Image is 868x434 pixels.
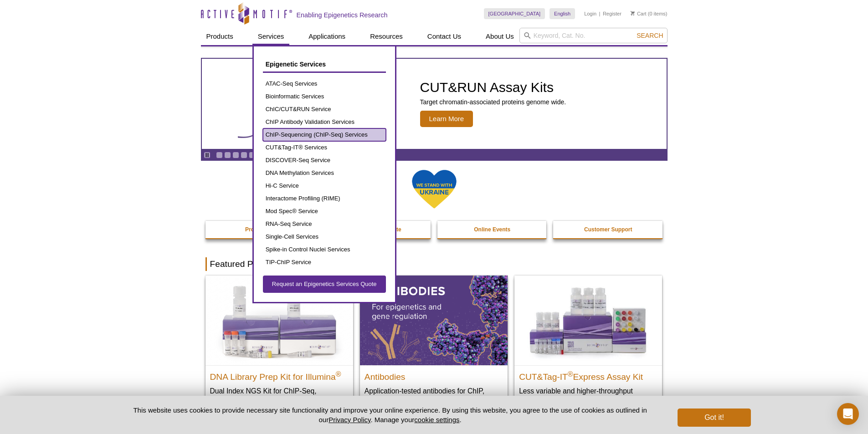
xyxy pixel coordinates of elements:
[202,59,667,149] a: CUT&RUN Assay Kits CUT&RUN Assay Kits Target chromatin-associated proteins genome wide. Learn More
[297,11,388,19] h2: Enabling Epigenetics Research
[474,226,510,233] strong: Online Events
[263,103,386,116] a: ChIC/CUT&RUN Service
[245,226,276,233] strong: Promotions
[411,169,457,209] img: We Stand With Ukraine
[118,405,663,424] p: This website uses cookies to provide necessary site functionality and improve your online experie...
[241,152,247,158] a: Go to slide 4
[329,416,370,424] a: Privacy Policy
[263,192,386,205] a: Interactome Profiling (RIME)
[360,276,508,365] img: All Antibodies
[263,243,386,256] a: Spike-in Control Nuclei Services
[249,152,256,158] a: Go to slide 5
[420,98,566,106] p: Target chromatin-associated proteins genome wide.
[263,128,386,141] a: ChIP-Sequencing (ChIP-Seq) Services
[603,10,621,17] a: Register
[263,179,386,192] a: Hi-C Service
[205,257,663,271] h2: Featured Products
[422,28,467,45] a: Contact Us
[480,28,519,45] a: About Us
[550,8,575,19] a: English
[414,416,459,424] button: cookie settings
[263,167,386,179] a: DNA Methylation Services
[263,141,386,154] a: CUT&Tag-IT® Services
[365,28,408,45] a: Resources
[263,56,386,73] a: Epigenetic Services
[263,256,386,269] a: TIP-ChIP Service
[263,116,386,128] a: ChIP Antibody Validation Services
[351,226,401,233] strong: Epi-Services Quote
[420,111,473,127] span: Learn More
[568,370,573,378] sup: ®
[252,28,290,45] a: Services
[584,10,596,17] a: Login
[205,276,353,365] img: DNA Library Prep Kit for Illumina
[210,386,349,414] p: Dual Index NGS Kit for ChIP-Seq, CUT&RUN, and ds methylated DNA assays.
[210,368,349,382] h2: DNA Library Prep Kit for Illumina
[263,205,386,218] a: Mod Spec® Service
[303,28,351,45] a: Applications
[519,28,668,43] input: Keyword, Cat. No.
[205,221,316,238] a: Promotions
[420,81,566,94] h2: CUT&RUN Assay Kits
[216,152,223,158] a: Go to slide 1
[263,77,386,90] a: ATAC-Seq Services
[263,276,386,293] a: Request an Epigenetics Services Quote
[266,61,326,68] span: Epigenetic Services
[365,386,503,405] p: Application-tested antibodies for ChIP, CUT&Tag, and CUT&RUN.
[584,226,632,233] strong: Customer Support
[205,276,353,423] a: DNA Library Prep Kit for Illumina DNA Library Prep Kit for Illumina® Dual Index NGS Kit for ChIP-...
[514,276,662,414] a: CUT&Tag-IT® Express Assay Kit CUT&Tag-IT®Express Assay Kit Less variable and higher-throughput ge...
[263,218,386,230] a: RNA-Seq Service
[519,368,657,382] h2: CUT&Tag-IT Express Assay Kit
[599,8,601,19] li: |
[678,408,750,427] button: Got it!
[263,230,386,243] a: Single-Cell Services
[224,152,231,158] a: Go to slide 2
[837,403,859,425] div: Open Intercom Messenger
[263,90,386,103] a: Bioinformatic Services
[634,31,666,40] button: Search
[514,276,662,365] img: CUT&Tag-IT® Express Assay Kit
[519,386,657,405] p: Less variable and higher-throughput genome-wide profiling of histone marks​.
[484,8,545,19] a: [GEOGRAPHIC_DATA]
[631,10,647,17] a: Cart
[631,8,668,19] li: (0 items)
[204,152,211,158] a: Toggle autoplay
[631,11,635,15] img: Your Cart
[336,370,341,378] sup: ®
[553,221,663,238] a: Customer Support
[238,62,375,146] img: CUT&RUN Assay Kits
[202,59,667,149] article: CUT&RUN Assay Kits
[263,154,386,167] a: DISCOVER-Seq Service
[365,368,503,382] h2: Antibodies
[437,221,548,238] a: Online Events
[637,32,663,39] span: Search
[232,152,239,158] a: Go to slide 3
[201,28,239,45] a: Products
[360,276,508,414] a: All Antibodies Antibodies Application-tested antibodies for ChIP, CUT&Tag, and CUT&RUN.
